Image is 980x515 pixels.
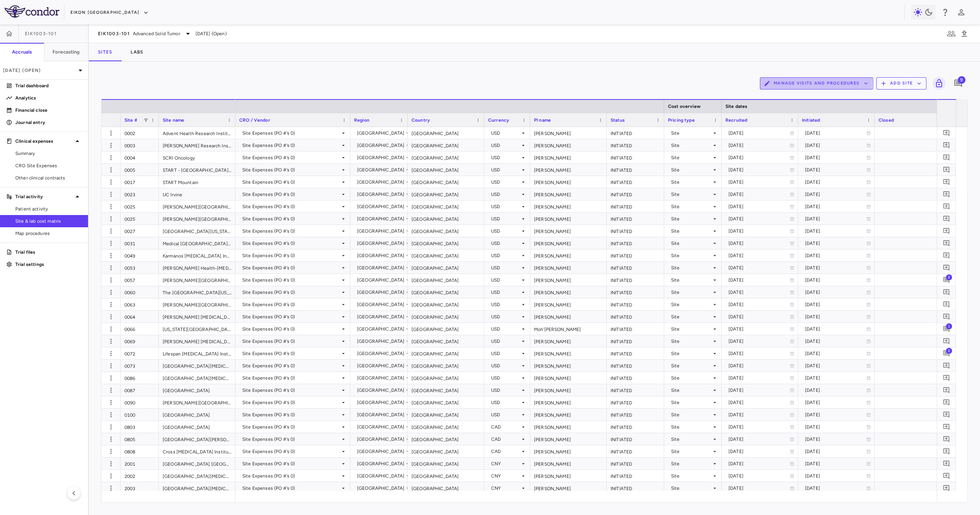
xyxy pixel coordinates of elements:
div: 0087 [121,384,159,396]
div: Site Expenses (PO #'s 0) [242,176,340,188]
svg: Add comment [943,301,950,308]
div: [GEOGRAPHIC_DATA] [408,409,484,420]
div: 0025 [121,213,159,225]
div: [GEOGRAPHIC_DATA] [408,262,484,274]
div: [DATE] [728,188,790,200]
div: INITIATED [607,213,664,225]
div: 0060 [121,286,159,298]
div: Site Expenses (PO #'s 0) [242,164,340,176]
div: [GEOGRAPHIC_DATA] [408,323,484,335]
svg: Add comment [943,203,950,210]
div: INITIATED [607,274,664,286]
div: [GEOGRAPHIC_DATA] [408,421,484,433]
button: Add comment [941,165,952,175]
div: INITIATED [607,384,664,396]
div: [PERSON_NAME] [530,237,607,249]
button: Add comment [941,213,952,224]
div: INITIATED [607,347,664,359]
svg: Add comment [943,240,950,247]
div: [PERSON_NAME] [530,384,607,396]
div: INITIATED [607,127,664,139]
span: Summary [15,150,82,157]
span: Other clinical contracts [15,174,82,181]
svg: Add comment [943,460,950,467]
svg: Add comment [943,411,950,418]
div: [GEOGRAPHIC_DATA] [357,200,405,213]
svg: Add comment [943,313,950,320]
div: [GEOGRAPHIC_DATA] [357,139,405,152]
span: Recruited [725,117,747,123]
button: Add comment [941,299,952,310]
div: [PERSON_NAME] [530,188,607,200]
svg: Add comment [943,227,950,235]
div: [PERSON_NAME] [530,127,607,139]
div: USD [491,176,520,188]
div: [PERSON_NAME] [530,286,607,298]
div: 0069 [121,335,159,347]
svg: Add comment [943,484,950,492]
button: Add comment [941,336,952,346]
p: Analytics [15,95,82,101]
div: 0049 [121,249,159,261]
button: Add comment [941,275,952,285]
div: Site [671,127,712,139]
div: The [GEOGRAPHIC_DATA][US_STATE][MEDICAL_DATA] [159,286,235,298]
div: [GEOGRAPHIC_DATA] [408,200,484,212]
div: [GEOGRAPHIC_DATA] [408,470,484,482]
svg: Add comment [943,448,950,455]
div: Site Expenses (PO #'s 0) [242,139,340,152]
div: [PERSON_NAME] Research Institute at HealthONE [159,139,235,151]
div: INITIATED [607,225,664,237]
div: [GEOGRAPHIC_DATA] [357,188,405,200]
div: [PERSON_NAME] [530,470,607,482]
svg: Add comment [943,178,950,186]
div: Karmanos [MEDICAL_DATA] Institute [159,249,235,261]
div: INITIATED [607,360,664,372]
div: [GEOGRAPHIC_DATA] [357,176,405,188]
div: USD [491,152,520,164]
div: INITIATED [607,249,664,261]
div: INITIATED [607,396,664,408]
div: [PERSON_NAME] [530,249,607,261]
button: Add comment [941,324,952,334]
button: Add comment [941,238,952,248]
div: [GEOGRAPHIC_DATA] [408,164,484,176]
div: Advent Health Research Institute [159,127,235,139]
div: [PERSON_NAME] [530,139,607,151]
svg: Add comment [943,337,950,345]
span: Cost overview [668,104,701,109]
div: [GEOGRAPHIC_DATA] [408,347,484,359]
span: Status [611,117,625,123]
div: 0057 [121,274,159,286]
div: 0073 [121,360,159,372]
div: [GEOGRAPHIC_DATA] [408,188,484,200]
div: [DATE] [728,139,790,152]
div: [GEOGRAPHIC_DATA] [408,225,484,237]
div: [GEOGRAPHIC_DATA] [408,335,484,347]
div: UC Irvine [159,188,235,200]
div: [GEOGRAPHIC_DATA] [408,176,484,188]
div: 0005 [121,164,159,176]
div: [GEOGRAPHIC_DATA] [408,152,484,163]
svg: Add comment [943,276,950,284]
div: Site [671,200,712,213]
svg: Add comment [943,215,950,222]
div: INITIATED [607,323,664,335]
div: 0066 [121,323,159,335]
button: Add comment [941,262,952,273]
button: Add comment [941,385,952,395]
button: Add comment [941,360,952,371]
div: [GEOGRAPHIC_DATA] [408,127,484,139]
div: INITIATED [607,262,664,274]
div: [GEOGRAPHIC_DATA] [408,433,484,445]
div: [GEOGRAPHIC_DATA][MEDICAL_DATA] [159,372,235,384]
div: 2002 [121,470,159,482]
svg: Add comment [943,374,950,381]
svg: Add comment [943,472,950,479]
div: [PERSON_NAME] [530,262,607,274]
svg: Add comment [943,399,950,406]
div: [GEOGRAPHIC_DATA] [408,139,484,151]
svg: Add comment [943,191,950,198]
div: 0027 [121,225,159,237]
div: 2001 [121,458,159,469]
